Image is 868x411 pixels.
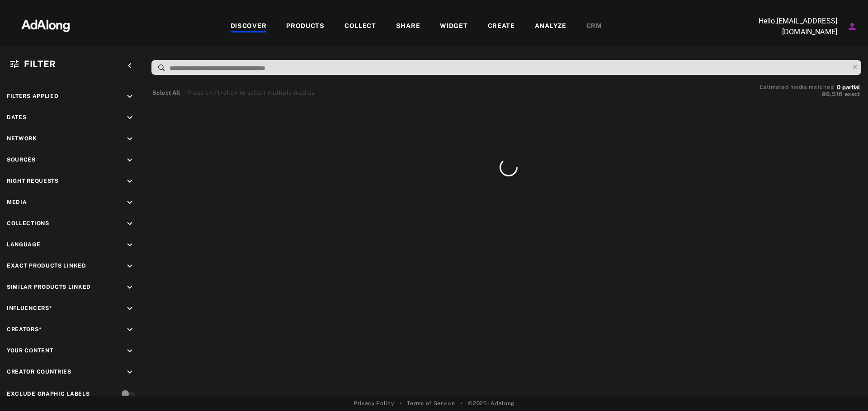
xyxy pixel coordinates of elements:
span: Language [7,241,41,248]
button: Select All [152,88,180,97]
i: keyboard_arrow_down [125,240,135,250]
span: Network [7,135,37,142]
i: keyboard_arrow_down [125,282,135,292]
span: Filter [24,59,56,69]
p: Hello, [EMAIL_ADDRESS][DOMAIN_NAME] [747,16,837,37]
i: keyboard_arrow_down [125,198,135,208]
div: SHARE [396,21,420,32]
a: Privacy Policy [354,399,394,407]
div: DISCOVER [231,21,267,32]
a: Terms of Service [407,399,455,407]
button: Account settings [844,19,860,34]
i: keyboard_arrow_left [125,61,135,71]
img: 63233d7d88ed69de3c212112c67096b6.png [6,11,85,38]
span: Collections [7,220,49,226]
i: keyboard_arrow_down [125,304,135,314]
span: 0 [837,84,840,91]
span: Similar Products Linked [7,284,91,290]
i: keyboard_arrow_down [125,367,135,377]
i: keyboard_arrow_down [125,134,135,144]
span: Sources [7,157,36,163]
div: Press shift+click to select multiple medias [187,88,315,97]
button: 86,516exact [760,90,860,99]
div: CRM [586,21,602,32]
span: Dates [7,114,27,120]
span: Your Content [7,347,53,354]
span: © 2025 - Adalong [468,399,514,407]
i: keyboard_arrow_down [125,261,135,271]
span: 86,516 [822,91,843,97]
div: Exclude Graphic Labels [7,390,90,398]
div: ANALYZE [535,21,566,32]
i: keyboard_arrow_down [125,176,135,186]
span: Media [7,199,27,205]
i: keyboard_arrow_down [125,92,135,102]
i: keyboard_arrow_down [125,155,135,165]
i: keyboard_arrow_down [125,325,135,335]
div: PRODUCTS [286,21,325,32]
i: keyboard_arrow_down [125,219,135,229]
i: keyboard_arrow_down [125,113,135,123]
span: Influencers* [7,305,52,311]
div: COLLECT [344,21,376,32]
span: • [461,399,463,407]
div: WIDGET [440,21,467,32]
span: Estimated media matches: [760,84,835,90]
span: Creators* [7,326,42,332]
i: keyboard_arrow_down [125,346,135,356]
span: Exact Products Linked [7,263,86,269]
span: Right Requests [7,178,59,184]
div: CREATE [488,21,515,32]
button: 0partial [837,85,860,90]
span: Filters applied [7,93,59,99]
span: • [400,399,402,407]
span: Creator Countries [7,369,71,375]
